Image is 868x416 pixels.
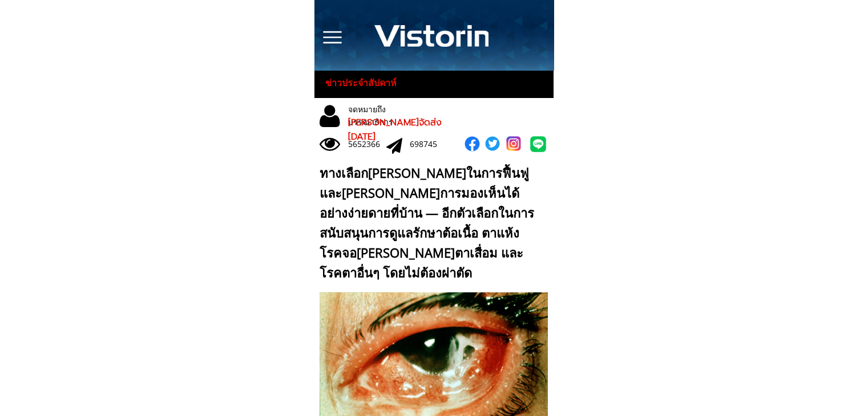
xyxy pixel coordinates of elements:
span: [PERSON_NAME]จัดส่ง [DATE] [348,116,442,144]
div: จดหมายถึงบรรณาธิการ [348,103,430,129]
div: ทางเลือก[PERSON_NAME]ในการฟื้นฟูและ[PERSON_NAME]การมองเห็นได้อย่างง่ายดายที่บ้าน — อีกตัวเลือกในก... [320,163,543,283]
h3: ข่าวประจำสัปดาห์ [325,76,407,91]
div: 5652366 [348,138,386,150]
div: 698745 [410,138,448,150]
